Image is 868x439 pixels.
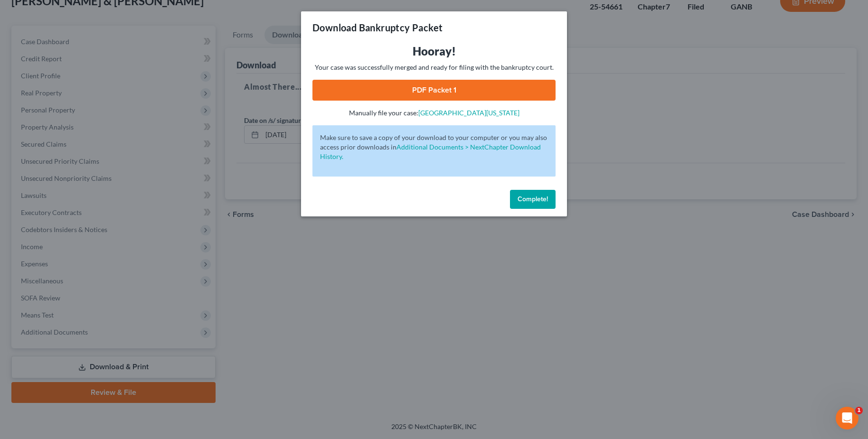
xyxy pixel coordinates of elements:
span: Complete! [518,195,548,203]
p: Make sure to save a copy of your download to your computer or you may also access prior downloads in [320,133,548,161]
h3: Hooray! [312,44,556,59]
span: 1 [855,407,863,414]
p: Manually file your case: [312,108,556,118]
button: Complete! [510,190,556,209]
a: PDF Packet 1 [312,80,556,101]
p: Your case was successfully merged and ready for filing with the bankruptcy court. [312,63,556,72]
a: Additional Documents > NextChapter Download History. [320,143,541,160]
h3: Download Bankruptcy Packet [312,21,443,34]
a: [GEOGRAPHIC_DATA][US_STATE] [418,109,519,117]
iframe: Intercom live chat [836,407,859,430]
